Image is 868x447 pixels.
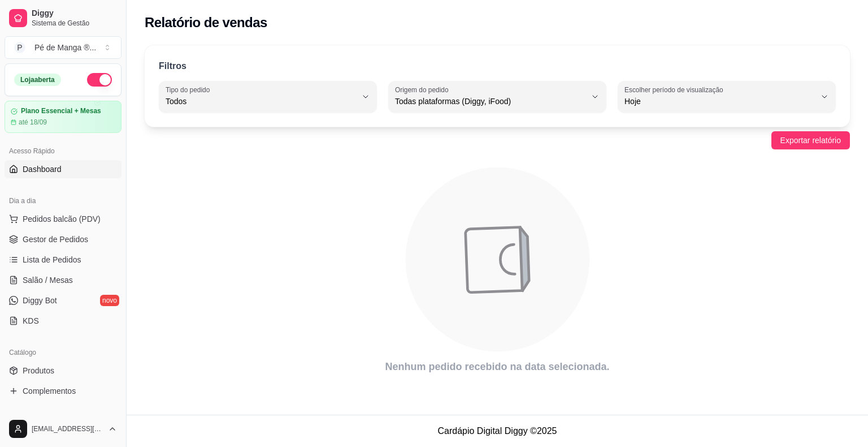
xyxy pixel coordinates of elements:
[145,161,850,359] div: animation
[23,385,76,397] span: Complementos
[23,295,57,306] span: Diggy Bot
[624,85,727,94] label: Escolher período de visualização
[23,254,81,265] span: Lista de Pedidos
[32,424,103,433] span: [EMAIL_ADDRESS][DOMAIN_NAME]
[23,315,39,326] span: KDS
[14,42,25,53] span: P
[5,210,121,228] button: Pedidos balcão (PDV)
[23,234,88,245] span: Gestor de Pedidos
[624,96,815,107] span: Hoje
[19,118,47,127] article: até 18/09
[5,291,121,310] a: Diggy Botnovo
[5,192,121,210] div: Dia a dia
[771,131,850,149] button: Exportar relatório
[5,251,121,269] a: Lista de Pedidos
[5,312,121,330] a: KDS
[5,382,121,400] a: Complementos
[780,134,841,147] span: Exportar relatório
[5,36,121,59] button: Select a team
[145,359,850,375] article: Nenhum pedido recebido na data selecionada.
[166,85,214,94] label: Tipo do pedido
[23,274,73,286] span: Salão / Mesas
[166,96,357,107] span: Todos
[127,415,868,447] footer: Cardápio Digital Diggy © 2025
[21,107,101,115] article: Plano Essencial + Mesas
[388,81,606,113] button: Origem do pedidoTodas plataformas (Diggy, iFood)
[34,42,96,53] div: Pé de Manga ® ...
[5,5,121,32] a: DiggySistema de Gestão
[23,213,101,225] span: Pedidos balcão (PDV)
[395,85,452,94] label: Origem do pedido
[5,343,121,362] div: Catálogo
[32,8,117,19] span: Diggy
[159,81,377,113] button: Tipo do pedidoTodos
[145,14,267,32] h2: Relatório de vendas
[5,415,121,442] button: [EMAIL_ADDRESS][DOMAIN_NAME]
[87,73,112,87] button: Alterar Status
[5,362,121,380] a: Produtos
[23,164,62,175] span: Dashboard
[5,160,121,178] a: Dashboard
[32,19,117,28] span: Sistema de Gestão
[5,230,121,248] a: Gestor de Pedidos
[395,96,586,107] span: Todas plataformas (Diggy, iFood)
[5,142,121,160] div: Acesso Rápido
[159,59,186,73] p: Filtros
[23,365,54,376] span: Produtos
[14,74,61,86] div: Loja aberta
[5,101,121,133] a: Plano Essencial + Mesasaté 18/09
[618,81,836,113] button: Escolher período de visualizaçãoHoje
[5,271,121,289] a: Salão / Mesas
